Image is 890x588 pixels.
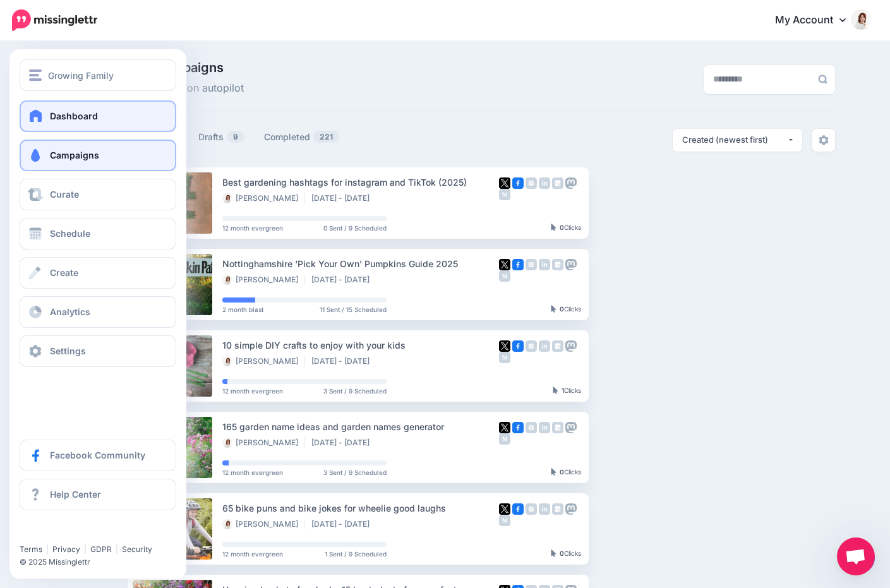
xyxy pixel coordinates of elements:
[122,544,152,554] a: Security
[539,259,550,270] img: linkedin-grey-square.png
[20,140,176,171] a: Campaigns
[539,177,550,189] img: linkedin-grey-square.png
[560,224,564,231] b: 0
[222,193,305,203] li: [PERSON_NAME]
[526,259,537,270] img: instagram-grey-square.png
[48,68,114,83] span: Growing Family
[323,225,387,231] span: 0 Sent / 9 Scheduled
[560,468,564,476] b: 0
[553,387,581,395] div: Clicks
[552,422,563,433] img: google_business-grey-square.png
[20,296,176,328] a: Analytics
[565,177,577,189] img: mastodon-grey-square.png
[50,267,78,278] span: Create
[84,544,87,554] span: |
[551,469,581,476] div: Clicks
[512,422,524,433] img: facebook-square.png
[222,256,499,271] div: Nottinghamshire ‘Pick Your Own’ Pumpkins Guide 2025
[499,515,510,526] img: medium-grey-square.png
[837,537,875,575] div: Open chat
[20,179,176,210] a: Curate
[323,469,387,476] span: 3 Sent / 9 Scheduled
[552,340,563,352] img: google_business-grey-square.png
[222,469,283,476] span: 12 month evergreen
[20,479,176,510] a: Help Center
[20,556,186,568] li: © 2025 Missinglettr
[50,489,101,500] span: Help Center
[552,503,563,515] img: google_business-grey-square.png
[46,544,49,554] span: |
[50,189,79,200] span: Curate
[311,275,376,285] li: [DATE] - [DATE]
[565,340,577,352] img: mastodon-grey-square.png
[20,526,117,539] iframe: Twitter Follow Button
[818,75,827,84] img: search-grey-6.png
[227,131,244,143] span: 9
[311,519,376,529] li: [DATE] - [DATE]
[499,270,510,282] img: medium-grey-square.png
[116,544,118,554] span: |
[499,433,510,445] img: medium-grey-square.png
[20,218,176,249] a: Schedule
[20,59,176,91] button: Growing Family
[551,224,581,232] div: Clicks
[20,440,176,471] a: Facebook Community
[320,306,387,313] span: 11 Sent / 15 Scheduled
[560,549,564,557] b: 0
[499,422,510,433] img: twitter-square.png
[50,345,86,356] span: Settings
[553,387,558,394] img: pointer-grey-darker.png
[222,306,263,313] span: 2 month blast
[313,131,339,143] span: 221
[222,501,499,515] div: 65 bike puns and bike jokes for wheelie good laughs
[539,503,550,515] img: linkedin-grey-square.png
[222,519,305,529] li: [PERSON_NAME]
[565,259,577,270] img: mastodon-grey-square.png
[560,305,564,313] b: 0
[50,450,145,460] span: Facebook Community
[499,177,510,189] img: twitter-square.png
[499,352,510,363] img: medium-grey-square.png
[20,100,176,132] a: Dashboard
[512,259,524,270] img: facebook-square.png
[499,340,510,352] img: twitter-square.png
[552,177,563,189] img: google_business-grey-square.png
[323,388,387,394] span: 3 Sent / 9 Scheduled
[552,259,563,270] img: google_business-grey-square.png
[325,551,387,557] span: 1 Sent / 9 Scheduled
[551,468,556,476] img: pointer-grey-darker.png
[565,503,577,515] img: mastodon-grey-square.png
[29,69,42,81] img: menu.png
[198,129,245,145] a: Drafts9
[539,422,550,433] img: linkedin-grey-square.png
[20,544,42,554] a: Terms
[222,275,305,285] li: [PERSON_NAME]
[50,306,90,317] span: Analytics
[512,340,524,352] img: facebook-square.png
[565,422,577,433] img: mastodon-grey-square.png
[551,549,556,557] img: pointer-grey-darker.png
[551,224,556,231] img: pointer-grey-darker.png
[222,225,283,231] span: 12 month evergreen
[526,340,537,352] img: instagram-grey-square.png
[311,356,376,366] li: [DATE] - [DATE]
[499,189,510,200] img: medium-grey-square.png
[539,340,550,352] img: linkedin-grey-square.png
[52,544,80,554] a: Privacy
[20,257,176,289] a: Create
[222,175,499,189] div: Best gardening hashtags for instagram and TikTok (2025)
[562,387,564,394] b: 1
[311,193,376,203] li: [DATE] - [DATE]
[12,9,97,31] img: Missinglettr
[50,228,90,239] span: Schedule
[499,503,510,515] img: twitter-square.png
[819,135,829,145] img: settings-grey.png
[50,111,98,121] span: Dashboard
[50,150,99,160] span: Campaigns
[222,419,499,434] div: 165 garden name ideas and garden names generator
[673,129,802,152] button: Created (newest first)
[526,503,537,515] img: instagram-grey-square.png
[222,551,283,557] span: 12 month evergreen
[551,305,556,313] img: pointer-grey-darker.png
[682,134,787,146] div: Created (newest first)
